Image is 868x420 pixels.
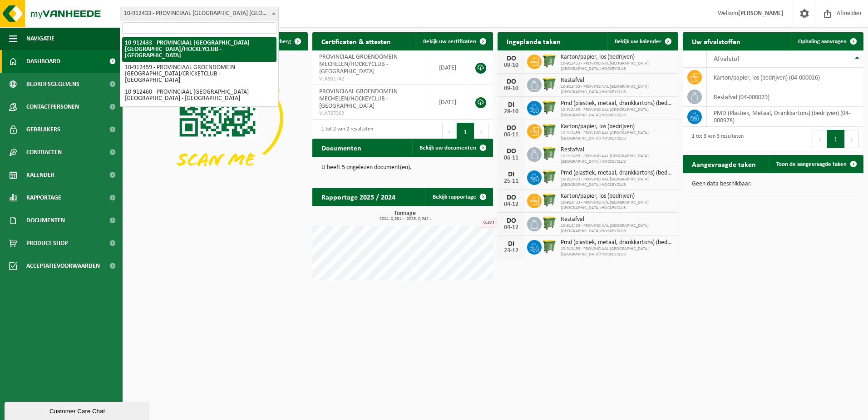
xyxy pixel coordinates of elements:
td: karton/papier, los (bedrijven) (04-000026) [707,68,863,87]
span: Restafval [561,146,674,154]
span: 10-912433 - PROVINCIAAL GROENDOMEIN MECHELEN/HOCKEYCLUB - MECHELEN [120,7,279,20]
button: 1 [827,130,845,148]
span: Bekijk uw documenten [419,145,476,151]
span: 10-912433 - PROVINCIAAL [GEOGRAPHIC_DATA] [GEOGRAPHIC_DATA]/HOCKEYCLUB [561,223,674,234]
span: VLA901742 [319,75,425,83]
p: U heeft 5 ongelezen document(en). [321,165,484,171]
div: 1 tot 2 van 2 resultaten [317,122,373,142]
div: DO [502,148,520,155]
div: 06-11 [502,155,520,161]
span: Pmd (plastiek, metaal, drankkartons) (bedrijven) [561,170,674,177]
span: Restafval [561,77,674,84]
span: 10-912433 - PROVINCIAAL [GEOGRAPHIC_DATA] [GEOGRAPHIC_DATA]/HOCKEYCLUB [561,177,674,188]
li: 10-912460 - PROVINCIAAL [GEOGRAPHIC_DATA] [GEOGRAPHIC_DATA] - [GEOGRAPHIC_DATA] [122,86,276,105]
button: Verberg [264,32,307,50]
div: DO [502,55,520,62]
a: Bekijk rapportage [425,188,492,206]
span: Contracten [26,141,62,164]
strong: [PERSON_NAME] [738,10,784,17]
span: Bedrijfsgegevens [26,73,79,95]
span: Rapportage [26,186,61,209]
span: VLA707362 [319,110,425,117]
span: Contactpersonen [26,95,79,118]
span: Acceptatievoorwaarden [26,255,100,277]
span: Kalender [26,164,54,186]
div: DO [502,78,520,85]
img: WB-0770-HPE-GN-50 [542,192,557,208]
span: 10-912433 - PROVINCIAAL [GEOGRAPHIC_DATA] [GEOGRAPHIC_DATA]/HOCKEYCLUB [561,154,674,165]
span: Gebruikers [26,118,60,141]
td: restafval (04-000029) [707,87,863,107]
img: WB-0770-HPE-GN-51 [542,215,557,231]
li: 10-912433 - PROVINCIAAL [GEOGRAPHIC_DATA] [GEOGRAPHIC_DATA]/HOCKEYCLUB - [GEOGRAPHIC_DATA] [122,37,276,62]
div: 25-11 [502,178,520,185]
span: 2024: 0,881 t - 2025: 0,942 t [317,217,493,221]
button: Next [474,123,488,141]
span: Restafval [561,216,674,223]
img: WB-0770-HPE-GN-51 [542,169,557,185]
img: WB-0770-HPE-GN-51 [542,146,557,161]
h3: Tonnage [317,210,493,221]
span: Bekijk uw kalender [615,39,661,45]
td: [DATE] [432,85,466,120]
span: Pmd (plastiek, metaal, drankkartons) (bedrijven) [561,239,674,246]
div: DO [502,217,520,225]
a: Toon de aangevraagde taken [769,155,863,173]
button: Next [845,130,859,148]
a: Bekijk uw documenten [412,139,492,157]
h2: Rapportage 2025 / 2024 [312,188,404,205]
span: 10-912433 - PROVINCIAAL [GEOGRAPHIC_DATA] [GEOGRAPHIC_DATA]/HOCKEYCLUB [561,84,674,95]
span: Toon de aangevraagde taken [776,161,847,167]
span: Documenten [26,209,65,232]
h2: Uw afvalstoffen [683,32,750,50]
span: PROVINCIAAL GROENDOMEIN MECHELEN/HOCKEYCLUB - [GEOGRAPHIC_DATA] [319,88,398,110]
span: Ophaling aanvragen [798,39,847,45]
a: Bekijk uw certificaten [416,32,492,50]
div: DI [502,240,520,248]
span: Afvalstof [714,55,740,63]
span: Navigatie [26,27,54,50]
span: 10-912433 - PROVINCIAAL [GEOGRAPHIC_DATA] [GEOGRAPHIC_DATA]/HOCKEYCLUB [561,200,674,211]
div: 04-12 [502,225,520,231]
a: Bekijk uw kalender [607,32,677,50]
div: 23-12 [502,248,520,254]
h2: Documenten [312,139,370,156]
img: WB-0770-HPE-GN-50 [542,53,557,69]
iframe: chat widget [5,400,152,420]
div: 28-10 [502,109,520,115]
h2: Aangevraagde taken [683,155,765,173]
div: DO [502,125,520,132]
img: WB-0770-HPE-GN-51 [542,76,557,92]
button: Previous [442,123,457,141]
td: PMD (Plastiek, Metaal, Drankkartons) (bedrijven) (04-000978) [707,107,863,127]
img: WB-0770-HPE-GN-51 [542,239,557,254]
img: Download de VHEPlus App [127,50,308,186]
span: Verberg [271,39,291,45]
span: Karton/papier, los (bedrijven) [561,123,674,130]
div: 0,20 t [481,218,497,228]
h2: Certificaten & attesten [312,32,400,50]
span: Pmd (plastiek, metaal, drankkartons) (bedrijven) [561,100,674,107]
span: Karton/papier, los (bedrijven) [561,193,674,200]
div: DI [502,171,520,178]
span: 10-912433 - PROVINCIAAL GROENDOMEIN MECHELEN/HOCKEYCLUB - MECHELEN [120,7,278,20]
a: Ophaling aanvragen [791,32,863,50]
div: 09-10 [502,62,520,69]
div: DI [502,101,520,109]
span: PROVINCIAAL GROENDOMEIN MECHELEN/HOCKEYCLUB - [GEOGRAPHIC_DATA] [319,54,398,75]
span: Karton/papier, los (bedrijven) [561,54,674,61]
div: 06-11 [502,132,520,138]
img: WB-0770-HPE-GN-51 [542,100,557,115]
li: 10-912459 - PROVINCIAAL GROENDOMEIN [GEOGRAPHIC_DATA]/CRICKETCLUB - [GEOGRAPHIC_DATA] [122,62,276,86]
button: Previous [813,130,827,148]
div: 1 tot 3 van 3 resultaten [687,129,744,149]
div: 04-12 [502,201,520,208]
td: [DATE] [432,50,466,85]
span: Bekijk uw certificaten [423,39,476,45]
span: 10-912433 - PROVINCIAAL [GEOGRAPHIC_DATA] [GEOGRAPHIC_DATA]/HOCKEYCLUB [561,61,674,72]
button: 1 [457,123,474,141]
span: 10-912433 - PROVINCIAAL [GEOGRAPHIC_DATA] [GEOGRAPHIC_DATA]/HOCKEYCLUB [561,130,674,141]
span: Product Shop [26,232,68,255]
span: 10-912433 - PROVINCIAAL [GEOGRAPHIC_DATA] [GEOGRAPHIC_DATA]/HOCKEYCLUB [561,246,674,257]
